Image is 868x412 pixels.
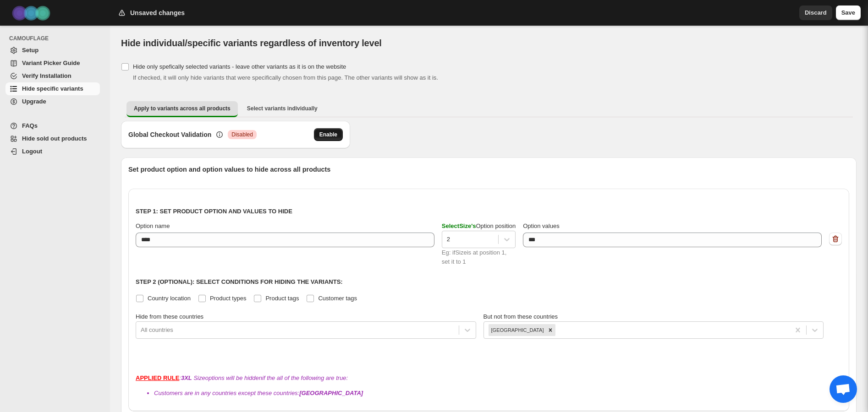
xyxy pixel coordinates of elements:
[238,390,363,396] span: except these countries:
[483,313,558,320] span: But not from these countries
[830,375,857,403] div: Open chat
[5,44,100,57] a: Setup
[136,374,179,381] strong: APPLIED RULE
[133,63,346,70] span: Hide only spefically selected variants - leave other variants as it is on the website
[799,5,832,20] button: Discard
[136,207,842,216] p: Step 1: Set product option and values to hide
[442,222,516,229] span: Option position
[210,295,247,302] span: Product types
[134,105,231,112] span: Apply to variants across all products
[545,324,555,336] div: Remove United States
[22,122,38,129] span: FAQs
[523,222,560,229] span: Option values
[5,132,100,145] a: Hide sold out products
[5,70,100,82] a: Verify Installation
[442,248,516,266] div: Eg: if Size is at position 1, set it to 1
[136,313,203,320] span: Hide from these countries
[489,324,545,336] div: [GEOGRAPHIC_DATA]
[318,295,357,302] span: Customer tags
[836,5,861,20] button: Save
[319,131,337,138] span: Enable
[5,145,100,158] a: Logout
[148,295,191,302] span: Country location
[181,374,192,381] b: 3XL
[442,222,476,229] span: Select Size 's
[5,95,100,108] a: Upgrade
[128,165,849,174] p: Set product option and option values to hide across all products
[240,101,325,116] button: Select variants individually
[22,98,46,105] span: Upgrade
[805,8,827,17] span: Discard
[22,148,42,155] span: Logout
[314,128,343,141] button: Enable
[126,101,238,117] button: Apply to variants across all products
[154,390,236,396] span: Customers are in any countries
[136,222,170,229] span: Option name
[136,277,842,287] p: Step 2 (Optional): Select conditions for hiding the variants:
[5,57,100,70] a: Variant Picker Guide
[136,374,842,398] div: : Size options will be hidden if the all of the following are true:
[841,8,855,17] span: Save
[247,105,318,112] span: Select variants individually
[133,74,438,81] span: If checked, it will only hide variants that were specifically chosen from this page. The other va...
[265,295,299,302] span: Product tags
[22,72,71,79] span: Verify Installation
[299,390,363,396] b: [GEOGRAPHIC_DATA]
[22,85,83,92] span: Hide specific variants
[22,135,87,142] span: Hide sold out products
[128,130,211,139] h3: Global Checkout Validation
[231,131,253,138] span: Disabled
[5,119,100,132] a: FAQs
[5,82,100,95] a: Hide specific variants
[130,8,185,17] h2: Unsaved changes
[9,35,104,42] span: CAMOUFLAGE
[121,38,382,48] span: Hide individual/specific variants regardless of inventory level
[22,47,38,54] span: Setup
[22,60,80,66] span: Variant Picker Guide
